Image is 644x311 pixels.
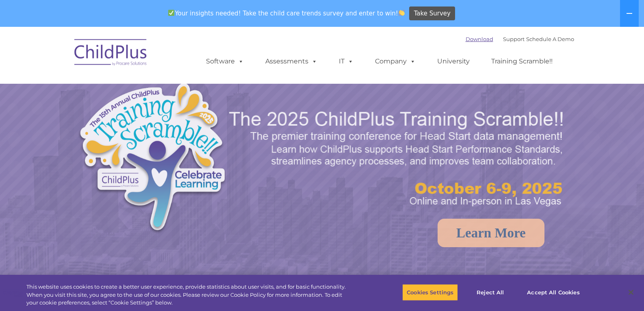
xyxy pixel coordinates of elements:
a: Software [198,53,252,70]
a: Company [367,53,424,70]
span: Take Survey [414,7,451,21]
span: Last name [113,54,138,60]
img: ✅ [168,10,174,16]
button: Close [622,283,640,301]
a: Assessments [257,53,325,70]
span: Phone number [113,87,147,93]
a: Support [503,36,525,42]
a: Schedule A Demo [526,36,574,42]
a: Learn More [438,219,544,247]
button: Accept All Cookies [523,284,584,301]
img: ChildPlus by Procare Solutions [70,33,152,74]
span: Your insights needed! Take the child care trends survey and enter to win! [165,5,408,21]
a: Training Scramble!! [483,53,561,70]
div: This website uses cookies to create a better user experience, provide statistics about user visit... [26,283,354,307]
button: Reject All [465,284,516,301]
a: Take Survey [409,7,455,21]
button: Cookies Settings [402,284,458,301]
a: Download [466,36,493,42]
a: IT [331,53,362,70]
img: 👏 [399,10,405,16]
font: | [466,36,574,42]
a: University [429,53,478,70]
